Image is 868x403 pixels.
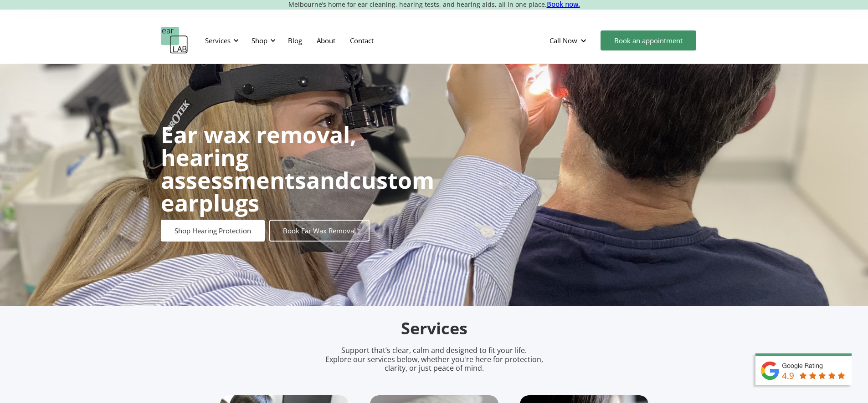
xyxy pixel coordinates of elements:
a: Book Ear Wax Removal [269,220,370,242]
div: Services [200,27,241,54]
div: Shop [252,36,267,45]
div: Shop [246,27,278,54]
div: Services [205,36,231,45]
a: Contact [343,27,381,54]
a: Shop Hearing Protection [161,220,265,242]
h1: and [161,123,434,214]
div: Call Now [542,27,596,54]
a: About [309,27,343,54]
p: Support that’s clear, calm and designed to fit your life. Explore our services below, whether you... [313,346,555,373]
strong: Ear wax removal, hearing assessments [161,119,356,196]
div: Call Now [550,36,577,45]
a: Blog [281,27,309,54]
a: Book an appointment [601,30,696,50]
strong: custom earplugs [161,165,434,218]
h2: Services [220,318,648,339]
a: home [161,27,188,54]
